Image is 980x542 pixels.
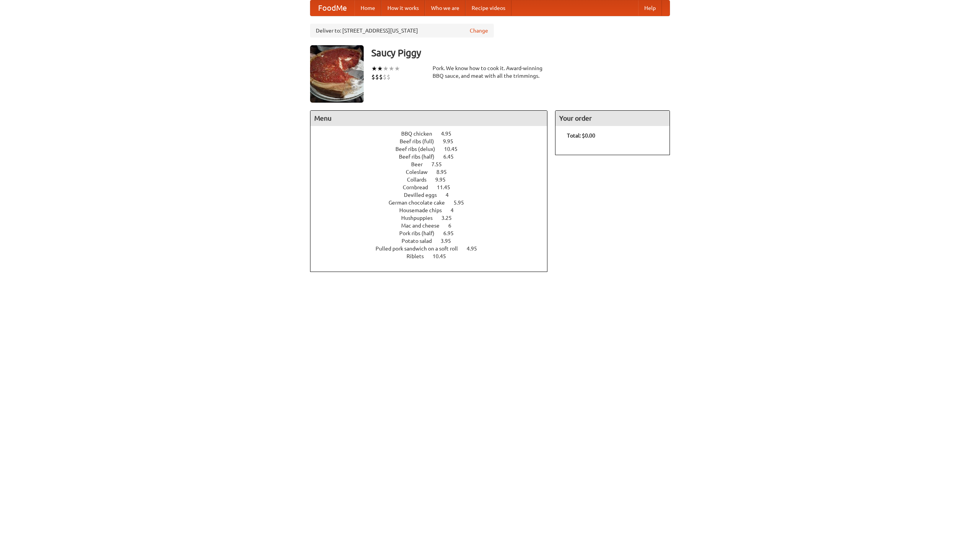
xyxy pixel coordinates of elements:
span: Riblets [407,253,431,259]
span: Cornbread [403,184,436,190]
span: Hushpuppies [401,215,440,221]
a: How it works [381,0,425,16]
span: 9.95 [443,138,461,144]
li: $ [383,73,387,81]
span: Beef ribs (half) [399,154,442,160]
div: Deliver to: [STREET_ADDRESS][US_STATE] [310,24,494,38]
a: BBQ chicken 4.95 [401,131,465,137]
span: 5.95 [454,200,472,206]
span: Beef ribs (full) [400,138,442,144]
div: Pork. We know how to cook it. Award-winning BBQ sauce, and meat with all the trimmings. [433,64,547,80]
span: 4 [446,192,456,198]
h4: Your order [555,111,670,126]
li: ★ [383,64,389,73]
span: 3.25 [441,215,459,221]
a: Collards 9.95 [407,177,460,183]
span: 6 [448,223,459,229]
span: 4.95 [441,131,459,137]
span: Coleslaw [406,169,435,175]
span: Housemade chips [399,207,449,213]
a: Home [354,0,381,16]
a: Help [638,0,662,16]
a: Hushpuppies 3.25 [401,215,466,221]
li: ★ [389,64,394,73]
span: Pork ribs (half) [399,230,442,236]
a: Beef ribs (full) 9.95 [400,138,467,144]
a: Housemade chips 4 [399,207,468,213]
a: Beef ribs (delux) 10.45 [395,146,472,152]
li: ★ [377,64,383,73]
span: 8.95 [436,169,454,175]
a: Pork ribs (half) 6.95 [399,230,468,236]
span: 4 [451,207,461,213]
a: Coleslaw 8.95 [406,169,461,175]
a: Devilled eggs 4 [404,192,463,198]
span: Beef ribs (delux) [395,146,443,152]
a: FoodMe [310,0,354,16]
h3: Saucy Piggy [371,45,670,61]
span: 6.95 [443,230,461,236]
li: ★ [394,64,400,73]
span: 11.45 [437,184,458,190]
span: 9.95 [435,177,453,183]
li: $ [387,73,390,81]
h4: Menu [310,111,547,126]
li: $ [375,73,379,81]
span: BBQ chicken [401,131,440,137]
li: ★ [371,64,377,73]
span: Pulled pork sandwich on a soft roll [376,246,465,252]
a: Beef ribs (half) 6.45 [399,154,468,160]
a: Riblets 10.45 [407,253,460,259]
span: 4.95 [467,246,485,252]
li: $ [371,73,375,81]
a: German chocolate cake 5.95 [389,200,478,206]
span: Mac and cheese [401,223,447,229]
span: 3.95 [441,238,459,244]
span: Beer [411,161,430,167]
b: Total: $0.00 [567,133,595,139]
a: Cornbread 11.45 [403,184,464,190]
span: 6.45 [443,154,461,160]
span: Potato salad [402,238,439,244]
a: Potato salad 3.95 [402,238,465,244]
a: Change [470,27,488,34]
a: Mac and cheese 6 [401,223,465,229]
a: Beer 7.55 [411,161,456,167]
span: Collards [407,177,434,183]
img: angular.jpg [310,45,364,103]
a: Pulled pork sandwich on a soft roll 4.95 [376,246,491,252]
span: 10.45 [444,146,465,152]
span: 10.45 [433,253,454,259]
a: Recipe videos [465,0,511,16]
span: 7.55 [431,161,449,167]
span: German chocolate cake [389,200,452,206]
a: Who we are [425,0,465,16]
span: Devilled eggs [404,192,444,198]
li: $ [379,73,383,81]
